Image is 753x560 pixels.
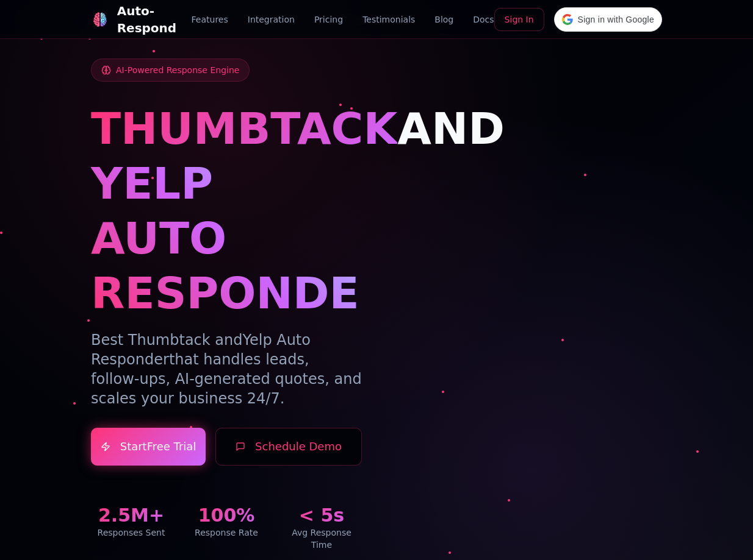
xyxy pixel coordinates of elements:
a: Auto-Respond [91,2,192,37]
div: Sign in with Google [554,7,662,32]
div: 2.5M+ [91,505,171,526]
a: Sign In [494,8,544,31]
div: < 5s [281,505,362,526]
div: Avg Response Time [281,526,362,551]
div: Responses Sent [91,526,171,539]
div: 100% [186,505,267,526]
span: THUMBTACK [91,103,397,154]
button: Schedule Demo [215,428,362,466]
img: logo.svg [93,12,107,27]
div: Auto-Respond [117,2,192,37]
a: Blog [434,13,453,26]
a: Docs [473,13,494,26]
a: Pricing [314,13,343,26]
a: Testimonials [362,13,415,26]
a: StartFree Trial [91,428,206,466]
p: Best Thumbtack and that handles leads, follow-ups, AI-generated quotes, and scales your business ... [91,330,362,408]
a: Features [192,13,228,26]
span: Sign in with Google [578,13,654,26]
span: AI-Powered Response Engine [116,64,239,76]
a: Integration [248,13,295,26]
div: Response Rate [186,526,267,539]
span: Yelp Auto Responder [91,331,311,368]
span: AND [397,103,505,154]
h1: YELP AUTO RESPONDER [91,156,362,321]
